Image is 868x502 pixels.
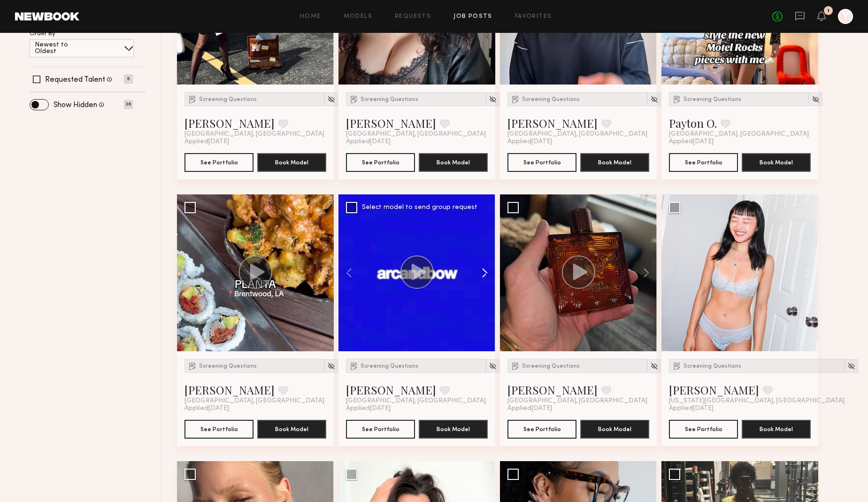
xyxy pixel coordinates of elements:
[257,153,326,172] button: Book Model
[672,94,682,104] img: Submission Icon
[346,405,488,412] div: Applied [DATE]
[327,362,335,370] img: Unhide Model
[257,425,326,432] a: Book Model
[184,153,253,172] button: See Portfolio
[419,153,488,172] button: Book Model
[419,158,488,166] a: Book Model
[742,425,811,432] a: Book Model
[684,97,741,102] span: Screening Questions
[362,204,477,211] div: Select model to send group request
[827,8,830,14] div: 1
[507,405,649,412] div: Applied [DATE]
[489,95,497,103] img: Unhide Model
[346,116,436,131] a: [PERSON_NAME]
[507,153,576,172] button: See Portfolio
[742,153,811,172] button: Book Model
[188,361,197,371] img: Submission Icon
[522,97,580,102] span: Screening Questions
[511,94,520,104] img: Submission Icon
[511,361,520,371] img: Submission Icon
[184,382,275,397] a: [PERSON_NAME]
[184,405,326,412] div: Applied [DATE]
[45,76,105,84] label: Requested Talent
[346,153,415,172] button: See Portfolio
[257,420,326,439] button: Book Model
[346,420,415,439] button: See Portfolio
[489,362,497,370] img: Unhide Model
[672,361,682,371] img: Submission Icon
[507,397,647,405] span: [GEOGRAPHIC_DATA], [GEOGRAPHIC_DATA]
[847,362,855,370] img: Unhide Model
[35,42,91,55] p: Newest to Oldest
[742,158,811,166] a: Book Model
[580,420,649,439] button: Book Model
[199,97,257,102] span: Screening Questions
[257,158,326,166] a: Book Model
[361,97,418,102] span: Screening Questions
[327,95,335,103] img: Unhide Model
[346,131,486,138] span: [GEOGRAPHIC_DATA], [GEOGRAPHIC_DATA]
[669,131,809,138] span: [GEOGRAPHIC_DATA], [GEOGRAPHIC_DATA]
[184,138,326,146] div: Applied [DATE]
[349,94,359,104] img: Submission Icon
[361,363,418,369] span: Screening Questions
[300,14,321,20] a: Home
[580,153,649,172] button: Book Model
[669,405,811,412] div: Applied [DATE]
[507,138,649,146] div: Applied [DATE]
[522,363,580,369] span: Screening Questions
[742,420,811,439] button: Book Model
[669,116,717,131] a: Payton O.
[669,153,738,172] button: See Portfolio
[507,131,647,138] span: [GEOGRAPHIC_DATA], [GEOGRAPHIC_DATA]
[580,425,649,432] a: Book Model
[684,363,741,369] span: Screening Questions
[580,158,649,166] a: Book Model
[349,361,359,371] img: Submission Icon
[515,14,552,20] a: Favorites
[507,382,598,397] a: [PERSON_NAME]
[650,95,658,103] img: Unhide Model
[669,420,738,439] button: See Portfolio
[184,397,324,405] span: [GEOGRAPHIC_DATA], [GEOGRAPHIC_DATA]
[344,14,372,20] a: Models
[124,100,133,109] p: 36
[188,94,197,104] img: Submission Icon
[124,75,133,84] p: 5
[346,397,486,405] span: [GEOGRAPHIC_DATA], [GEOGRAPHIC_DATA]
[453,14,492,20] a: Job Posts
[669,138,811,146] div: Applied [DATE]
[838,9,853,24] a: Y
[419,425,488,432] a: Book Model
[184,116,275,131] a: [PERSON_NAME]
[346,138,488,146] div: Applied [DATE]
[395,14,431,20] a: Requests
[199,363,257,369] span: Screening Questions
[184,420,253,439] button: See Portfolio
[669,397,845,405] span: [US_STATE][GEOGRAPHIC_DATA], [GEOGRAPHIC_DATA]
[30,31,55,37] p: Order By
[812,95,820,103] img: Unhide Model
[507,420,576,439] button: See Portfolio
[507,116,598,131] a: [PERSON_NAME]
[650,362,658,370] img: Unhide Model
[54,101,97,109] label: Show Hidden
[669,382,759,397] a: [PERSON_NAME]
[419,420,488,439] button: Book Model
[346,382,436,397] a: [PERSON_NAME]
[184,131,324,138] span: [GEOGRAPHIC_DATA], [GEOGRAPHIC_DATA]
